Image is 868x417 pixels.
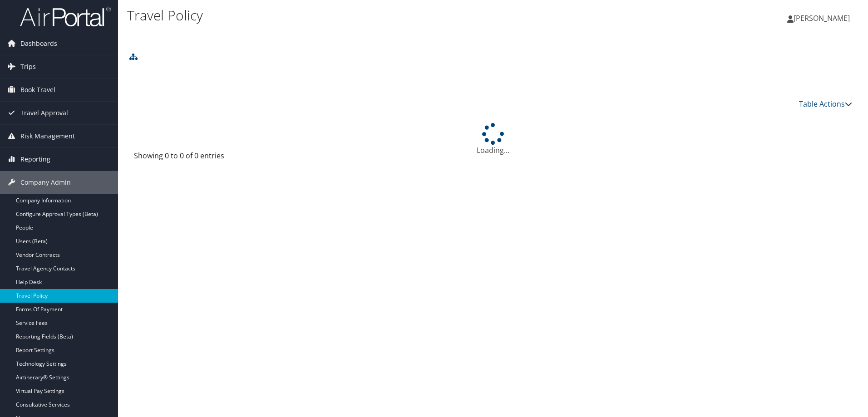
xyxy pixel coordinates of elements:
[134,150,303,166] div: Showing 0 to 0 of 0 entries
[787,5,859,32] a: [PERSON_NAME]
[20,102,68,124] span: Travel Approval
[20,148,50,171] span: Reporting
[20,6,111,27] img: airportal-logo.png
[20,55,36,78] span: Trips
[20,32,57,55] span: Dashboards
[794,13,850,23] span: [PERSON_NAME]
[20,171,71,194] span: Company Admin
[20,125,75,147] span: Risk Management
[127,123,859,156] div: Loading...
[127,6,615,25] h1: Travel Policy
[20,78,55,101] span: Book Travel
[799,99,852,109] a: Table Actions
